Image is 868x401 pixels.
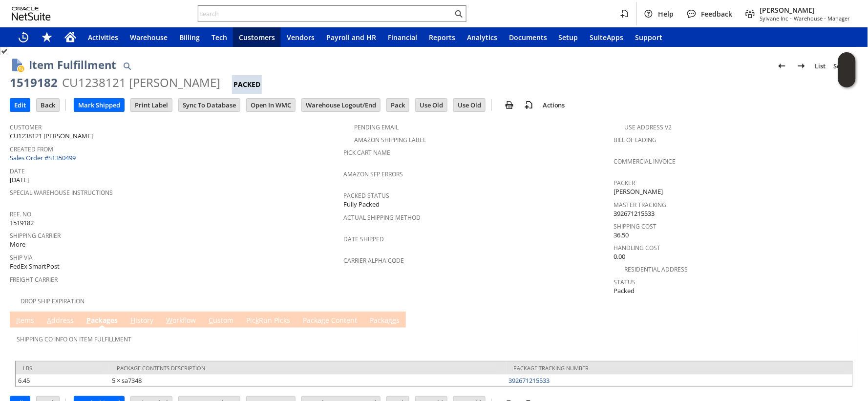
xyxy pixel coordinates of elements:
[88,33,118,42] span: Activities
[64,31,76,43] svg: Home
[392,316,396,325] span: e
[21,297,85,305] a: Drop Ship Expiration
[760,15,788,22] span: Sylvane Inc
[179,99,240,111] input: Sync To Database
[811,58,830,74] a: List
[10,123,42,131] a: Customer
[343,170,403,178] a: Amazon SFP Errors
[454,99,485,111] input: Use Old
[179,33,200,42] span: Billing
[614,136,656,144] a: Bill Of Lading
[130,316,135,325] span: H
[630,27,669,47] a: Support
[614,187,663,196] span: [PERSON_NAME]
[343,213,421,222] a: Actual Shipping Method
[539,101,569,109] a: Actions
[388,33,417,42] span: Financial
[416,99,447,111] input: Use Old
[658,9,674,19] span: Help
[701,9,733,19] span: Feedback
[281,27,320,47] a: Vendors
[173,27,206,47] a: Billing
[614,278,635,286] a: Status
[467,33,497,42] span: Analytics
[18,31,29,43] svg: Recent Records
[10,240,25,249] span: More
[367,316,402,326] a: Packages
[10,189,113,197] a: Special Warehouse Instructions
[86,316,91,325] span: P
[255,316,259,325] span: k
[830,58,858,74] a: Search
[17,335,131,343] a: Shipping Co Info on Item Fulfillment
[624,123,672,131] a: Use Address V2
[10,131,93,141] span: CU1238121 [PERSON_NAME]
[514,364,845,372] div: Package Tracking Number
[10,253,33,262] a: Ship Via
[790,15,792,22] span: -
[10,232,61,240] a: Shipping Carrier
[47,316,51,325] span: A
[343,200,380,209] span: Fully Packed
[614,244,660,252] a: Handling Cost
[838,52,856,87] iframe: Click here to launch Oracle Guided Learning Help Panel
[838,70,856,88] span: Oracle Guided Learning Widget. To move around, please hold and drag
[796,60,807,72] img: Next
[121,60,133,72] img: Quick Find
[354,123,399,131] a: Pending Email
[635,33,663,42] span: Support
[509,376,550,385] a: 392671215533
[109,375,506,386] td: 5 × sa7348
[614,252,625,261] span: 0.00
[10,75,58,90] div: 1519182
[387,99,409,111] input: Pack
[164,316,198,326] a: Workflow
[232,75,262,94] div: Packed
[841,314,852,325] a: Unrolled view on
[117,364,499,372] div: Package Contents Description
[614,222,656,231] a: Shipping Cost
[614,157,676,166] a: Commercial Invoice
[429,33,455,42] span: Reports
[244,316,293,326] a: PickRun Picks
[343,256,404,265] a: Carrier Alpha Code
[614,209,655,218] span: 392671215533
[12,7,51,21] svg: logo
[302,99,380,111] input: Warehouse Logout/End
[287,33,315,42] span: Vendors
[614,286,635,295] span: Packed
[776,60,788,72] img: Previous
[74,99,124,111] input: Mark Shipped
[503,27,553,47] a: Documents
[16,316,18,325] span: I
[10,210,33,218] a: Ref. No.
[10,153,78,162] a: Sales Order #S1350499
[614,231,629,240] span: 36.50
[37,99,59,111] input: Back
[624,265,688,274] a: Residential Address
[10,99,30,111] input: Edit
[29,57,116,73] h1: Item Fulfillment
[247,99,295,111] input: Open In WMC
[206,316,236,326] a: Custom
[198,8,453,20] input: Search
[343,148,390,157] a: Pick Cart Name
[461,27,503,47] a: Analytics
[35,27,59,47] div: Shortcuts
[209,316,213,325] span: C
[794,15,850,22] span: Warehouse - Manager
[44,316,76,326] a: Address
[423,27,461,47] a: Reports
[523,99,535,111] img: add-record.svg
[10,145,53,153] a: Created From
[84,316,120,326] a: Packages
[128,316,156,326] a: History
[590,33,624,42] span: SuiteApps
[62,75,220,90] div: CU1238121 [PERSON_NAME]
[166,316,172,325] span: W
[124,27,173,47] a: Warehouse
[614,201,666,209] a: Master Tracking
[10,218,34,228] span: 1519182
[320,27,382,47] a: Payroll and HR
[382,27,423,47] a: Financial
